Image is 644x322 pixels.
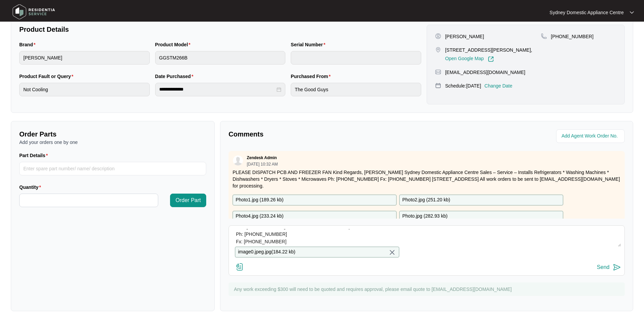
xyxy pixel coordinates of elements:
[19,25,421,34] p: Product Details
[291,41,328,48] label: Serial Number
[435,69,441,75] img: map-pin
[155,73,196,80] label: Date Purchased
[402,213,448,220] p: Photo.jpg ( 282.93 kb )
[402,196,450,204] p: Photo2.jpg ( 251.20 kb )
[19,51,150,65] input: Brand
[19,184,44,191] label: Quantity
[19,129,206,139] p: Order Parts
[484,82,512,89] p: Change Date
[155,51,286,65] input: Product Model
[541,33,547,39] img: map-pin
[247,155,277,160] p: Zendesk Admin
[488,56,494,62] img: Link-External
[291,51,421,65] input: Serial Number
[20,194,158,207] input: Quantity
[233,155,243,166] img: user.svg
[247,162,278,166] p: [DATE] 10:32 AM
[229,129,422,139] p: Comments
[388,248,396,256] img: close
[19,41,38,48] label: Brand
[19,83,150,96] input: Product Fault or Query
[550,9,624,16] p: Sydney Domestic Appliance Centre
[175,196,201,204] span: Order Part
[19,152,51,159] label: Part Details
[19,162,206,175] input: Part Details
[159,86,276,93] input: Date Purchased
[445,33,484,40] p: [PERSON_NAME]
[234,286,621,293] p: Any work exceeding $300 will need to be quoted and requires approval, please email quote to [EMAI...
[238,248,295,256] p: image0.jpeg.jpg ( 184.22 kb )
[170,194,206,207] button: Order Part
[236,213,284,220] p: Photo4.jpg ( 233.24 kb )
[435,33,441,39] img: user-pin
[551,33,594,40] p: [PHONE_NUMBER]
[155,41,193,48] label: Product Model
[232,229,621,247] textarea: Hi Team. FAULT REPORTED: Freezer not freezing very well items still a bit soft + fridge is workin...
[562,132,621,140] input: Add Agent Work Order No.
[597,264,610,270] div: Send
[291,83,421,96] input: Purchased From
[291,73,333,80] label: Purchased From
[445,69,525,76] p: [EMAIL_ADDRESS][DOMAIN_NAME]
[445,47,532,53] p: [STREET_ADDRESS][PERSON_NAME],
[19,139,206,146] p: Add your orders one by one
[435,47,441,53] img: map-pin
[613,263,621,271] img: send-icon.svg
[233,169,621,189] p: PLEASE DISPATCH PCB AND FREEZER FAN Kind Regards, [PERSON_NAME] Sydney Domestic Appliance Centre ...
[236,263,244,271] img: file-attachment-doc.svg
[435,82,441,89] img: map-pin
[597,263,621,272] button: Send
[445,82,481,89] p: Schedule: [DATE]
[10,2,57,22] img: residentia service logo
[445,56,494,62] a: Open Google Map
[19,73,76,80] label: Product Fault or Query
[630,11,634,14] img: dropdown arrow
[236,196,284,204] p: Photo1.jpg ( 189.26 kb )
